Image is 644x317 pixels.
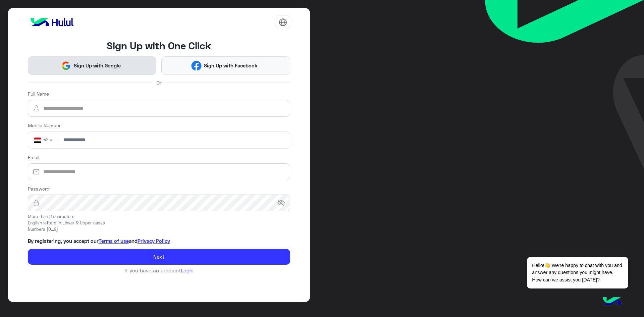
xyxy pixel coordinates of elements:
h6: If you have an account [28,267,290,273]
img: Facebook [191,61,201,71]
img: user [28,104,45,112]
img: logo [28,15,76,29]
label: Mobile Number [28,122,61,129]
button: Sign Up with Facebook [161,56,290,75]
small: Numbers (0...9) [28,226,290,233]
h4: Sign Up with One Click [28,39,290,51]
span: Hello!👋 We're happy to chat with you and answer any questions you might have. How can we assist y... [527,257,628,288]
img: hulul-logo.png [600,290,624,314]
label: Email [28,154,39,161]
a: Terms of use [99,238,129,244]
button: Next [28,249,290,265]
span: and [129,238,138,244]
span: Sign Up with Google [71,62,123,69]
img: lock [28,200,45,206]
span: Or [157,79,161,86]
img: Google [61,61,71,71]
label: Full Name [28,90,49,97]
button: Sign Up with Google [28,56,157,75]
a: Privacy Policy [138,238,170,244]
label: Password [28,185,50,192]
img: tab [279,18,287,27]
span: visibility_off [277,199,285,207]
img: email [28,168,45,175]
a: Login [181,267,194,273]
span: By registering, you accept our [28,238,99,244]
span: | [56,137,60,144]
span: Sign Up with Facebook [202,62,260,69]
small: English letters in Lower & Upper cases [28,220,290,226]
small: More than 8 characters [28,214,290,220]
